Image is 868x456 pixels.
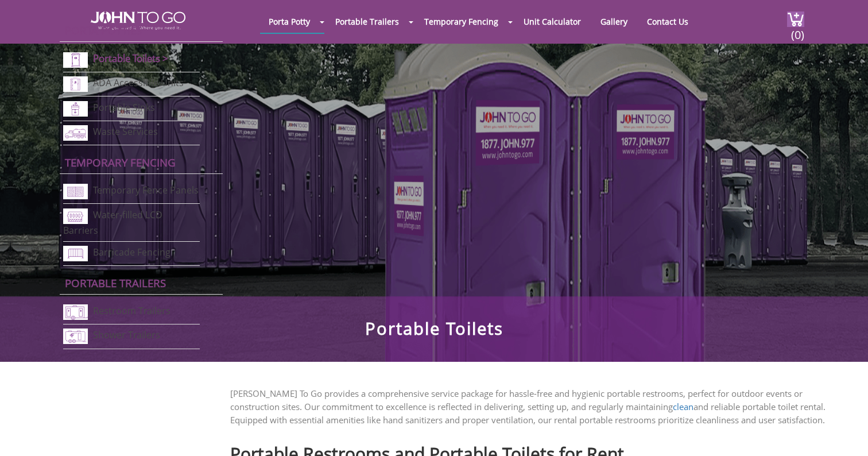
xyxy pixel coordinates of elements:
button: Live Chat [822,410,868,456]
img: chan-link-fencing-new.png [63,184,88,199]
img: cart a [787,11,804,27]
a: Portable Trailers [327,10,408,33]
a: Shower Trailers [93,329,160,342]
img: waste-services-new.png [63,125,88,141]
img: portable-sinks-new.png [63,101,88,117]
img: shower-trailers-new.png [63,329,88,344]
a: Temporary Fencing [65,155,176,169]
a: Portable Sinks [93,101,155,114]
img: ADA-units-new.png [63,76,88,92]
a: ADA Accessible Units [93,77,184,90]
p: [PERSON_NAME] To Go provides a comprehensive service package for hassle-free and hygienic portabl... [230,387,851,427]
a: Water-filled LCD Barriers [63,208,163,237]
a: Contact Us [638,10,697,33]
span: (0) [790,18,804,42]
a: Restroom Trailers [93,304,170,317]
img: restroom-trailers-new.png [63,304,88,320]
img: portable-toilets-new.png [63,52,88,68]
img: JOHN to go [91,11,185,30]
a: clean [673,401,693,412]
a: Temporary Fencing [416,10,507,33]
a: Portable trailers [65,276,166,290]
a: Barricade Fencing [93,246,170,258]
a: Gallery [592,10,636,33]
a: Porta Potties [65,23,142,37]
a: Waste Services [93,125,158,138]
a: Temporary Fence Panels [93,184,199,197]
img: water-filled%20barriers-new.png [63,208,88,224]
img: barricade-fencing-icon-new.png [63,246,88,261]
a: Portable Toilets > [93,52,168,65]
a: Unit Calculator [515,10,590,33]
a: Porta Potty [260,10,319,33]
